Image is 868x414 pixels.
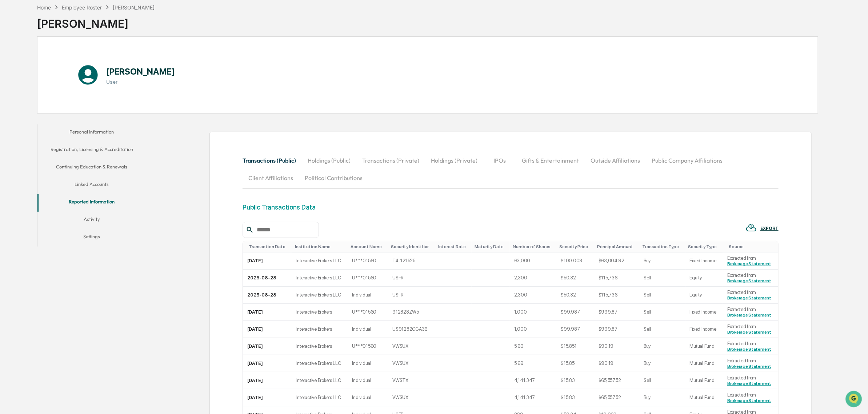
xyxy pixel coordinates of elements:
a: 🗄️Attestations [50,89,93,102]
td: Interactive Brokers LLC [292,389,348,406]
td: [DATE] [243,321,292,338]
td: [DATE] [243,389,292,406]
td: Mutual Fund [685,355,723,372]
button: Transactions (Public) [243,152,302,169]
td: Mutual Fund [685,389,723,406]
td: 5.69 [510,355,557,372]
td: [DATE] [243,304,292,321]
td: Buy [639,252,685,270]
td: $15.851 [556,338,594,355]
a: Brokerage Statement [727,278,771,283]
div: Employee Roster [62,4,102,11]
td: Interactive Brokers [292,304,348,321]
button: Reported Information [37,194,147,212]
button: Public Company Affiliations [646,152,728,169]
div: Toggle SortBy [597,244,636,249]
div: Toggle SortBy [559,244,591,249]
a: 🔎Data Lookup [4,103,49,116]
td: $50.32 [556,270,594,287]
td: Sell [639,270,685,287]
td: $999.87 [594,321,639,338]
button: IPOs [483,152,516,169]
a: Brokerage Statement [727,398,771,403]
td: Buy [639,338,685,355]
button: Registration, Licensing & Accreditation [37,142,147,159]
a: Brokerage Statement [727,295,771,300]
td: $15.83 [556,389,594,406]
td: Fixed Income [685,252,723,270]
td: $63,004.92 [594,252,639,270]
button: Activity [37,212,147,229]
td: $15.83 [556,372,594,389]
td: [DATE] [243,338,292,355]
button: Personal Information [37,124,147,142]
div: Toggle SortBy [351,244,385,249]
td: $115,736 [594,287,639,304]
td: Extracted from [723,338,778,355]
div: Toggle SortBy [642,244,682,249]
td: Sell [639,304,685,321]
td: Fixed Income [685,304,723,321]
td: US91282CGA36 [388,321,435,338]
td: 912828ZW5 [388,304,435,321]
td: Mutual Fund [685,338,723,355]
td: [DATE] [243,252,292,270]
td: Individual [348,287,388,304]
td: Individual [348,389,388,406]
div: Toggle SortBy [688,244,720,249]
button: Gifts & Entertainment [516,152,585,169]
div: Start new chat [25,56,119,63]
a: 🖐️Preclearance [4,89,50,102]
td: VWSUX [388,338,435,355]
td: $15.85 [556,355,594,372]
div: 🖐️ [7,92,13,98]
td: Buy [639,389,685,406]
td: Fixed Income [685,321,723,338]
td: Individual [348,355,388,372]
td: [DATE] [243,355,292,372]
td: VWSUX [388,389,435,406]
td: 5.69 [510,338,557,355]
td: USFR [388,270,435,287]
a: Brokerage Statement [727,313,771,318]
td: 2025-08-28 [243,287,292,304]
td: Extracted from [723,287,778,304]
a: Brokerage Statement [727,330,771,335]
span: Preclearance [15,92,47,99]
td: Interactive Brokers [292,338,348,355]
td: Interactive Brokers LLC [292,355,348,372]
td: 4,141.347 [510,389,557,406]
h3: User [106,79,175,85]
td: Individual [348,372,388,389]
div: Toggle SortBy [475,244,507,249]
td: Extracted from [723,304,778,321]
td: Extracted from [723,270,778,287]
div: [PERSON_NAME] [37,11,155,30]
div: Toggle SortBy [391,244,432,249]
div: Toggle SortBy [249,244,289,249]
a: Powered byPylon [51,123,88,129]
td: $50.32 [556,287,594,304]
td: $65,557.52 [594,389,639,406]
button: Continuing Education & Renewals [37,159,147,177]
td: Extracted from [723,372,778,389]
div: Toggle SortBy [438,244,469,249]
td: Interactive Brokers LLC [292,372,348,389]
td: $90.19 [594,355,639,372]
td: Individual [348,321,388,338]
td: Extracted from [723,355,778,372]
div: Toggle SortBy [729,244,775,249]
td: 2,300 [510,270,557,287]
a: Brokerage Statement [727,381,771,386]
td: 4,141.347 [510,372,557,389]
h1: [PERSON_NAME] [106,66,175,77]
a: Brokerage Statement [727,261,771,266]
img: EXPORT [746,222,757,233]
td: Interactive Brokers LLC [292,252,348,270]
td: Mutual Fund [685,372,723,389]
td: $115,736 [594,270,639,287]
div: Public Transactions Data [243,203,316,211]
div: 🗄️ [53,92,59,98]
td: $999.87 [594,304,639,321]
